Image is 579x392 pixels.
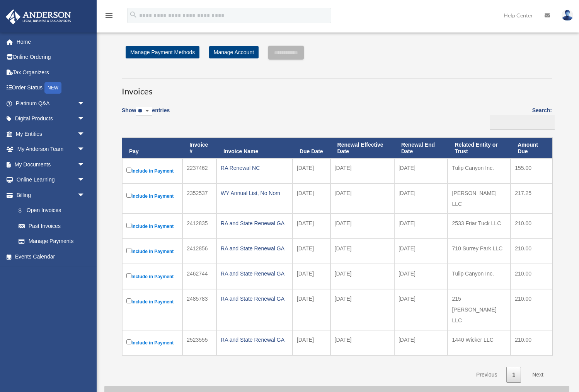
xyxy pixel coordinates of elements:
td: 2412856 [182,239,216,264]
td: Tulip Canyon Inc. [448,158,511,183]
div: RA and State Renewal GA [221,218,288,229]
div: RA and State Renewal GA [221,243,288,254]
input: Include in Payment [126,223,131,228]
th: Renewal Effective Date: activate to sort column ascending [330,138,394,159]
span: arrow_drop_down [77,142,93,157]
input: Include in Payment [126,168,131,173]
a: Tax Organizers [5,65,97,80]
td: 210.00 [511,330,552,355]
th: Invoice #: activate to sort column ascending [182,138,216,159]
a: My Documentsarrow_drop_down [5,157,97,172]
td: [DATE] [330,264,394,289]
a: Past Invoices [11,218,93,234]
a: Online Learningarrow_drop_down [5,172,97,188]
td: 210.00 [511,214,552,239]
a: Next [526,367,549,383]
a: menu [104,14,114,20]
label: Include in Payment [126,297,178,306]
td: 210.00 [511,289,552,330]
th: Invoice Name: activate to sort column ascending [216,138,293,159]
a: 1 [506,367,521,383]
div: RA and State Renewal GA [221,293,288,304]
span: arrow_drop_down [77,126,93,142]
img: User Pic [562,10,573,21]
a: Manage Payment Methods [126,46,199,58]
span: $ [23,206,27,216]
td: [DATE] [293,183,330,214]
td: [DATE] [293,289,330,330]
label: Include in Payment [126,166,178,176]
td: 2523555 [182,330,216,355]
td: Tulip Canyon Inc. [448,264,511,289]
td: 217.25 [511,183,552,214]
a: My Entitiesarrow_drop_down [5,126,97,142]
a: My Anderson Teamarrow_drop_down [5,142,97,157]
td: 2462744 [182,264,216,289]
label: Include in Payment [126,272,178,281]
td: 2237462 [182,158,216,183]
input: Search: [490,115,555,130]
td: 1440 Wicker LLC [448,330,511,355]
label: Show entries [122,106,170,123]
input: Include in Payment [126,248,131,253]
td: [DATE] [394,289,448,330]
span: arrow_drop_down [77,96,93,111]
div: RA and State Renewal GA [221,334,288,345]
label: Search: [487,106,552,130]
span: arrow_drop_down [77,157,93,173]
td: [DATE] [293,158,330,183]
td: [DATE] [330,214,394,239]
h3: Invoices [122,78,552,98]
div: RA and State Renewal GA [221,268,288,279]
i: menu [104,11,114,20]
td: [DATE] [293,214,330,239]
label: Include in Payment [126,246,178,256]
a: Manage Payments [11,234,93,249]
td: 155.00 [511,158,552,183]
td: 215 [PERSON_NAME] LLC [448,289,511,330]
td: [DATE] [330,183,394,214]
span: arrow_drop_down [77,187,93,203]
th: Amount Due: activate to sort column ascending [511,138,552,159]
span: arrow_drop_down [77,172,93,188]
input: Include in Payment [126,298,131,303]
td: [DATE] [394,239,448,264]
td: [DATE] [293,239,330,264]
td: [DATE] [394,158,448,183]
span: arrow_drop_down [77,111,93,127]
input: Include in Payment [126,339,131,344]
a: $Open Invoices [11,203,89,219]
label: Include in Payment [126,191,178,201]
td: 2485783 [182,289,216,330]
td: [DATE] [394,330,448,355]
div: NEW [44,82,61,94]
a: Previous [470,367,503,383]
a: Billingarrow_drop_down [5,187,93,203]
input: Include in Payment [126,193,131,198]
td: [DATE] [330,239,394,264]
input: Include in Payment [126,273,131,278]
td: 2352537 [182,183,216,214]
td: [DATE] [330,330,394,355]
a: Home [5,34,97,50]
div: WY Annual List, No Nom [221,188,288,199]
select: Showentries [136,107,152,116]
label: Include in Payment [126,221,178,231]
td: 210.00 [511,239,552,264]
div: RA Renewal NC [221,163,288,173]
th: Pay: activate to sort column descending [122,138,182,159]
td: [DATE] [330,289,394,330]
td: [PERSON_NAME] LLC [448,183,511,214]
td: [DATE] [293,264,330,289]
a: Manage Account [209,46,259,58]
td: [DATE] [330,158,394,183]
th: Renewal End Date: activate to sort column ascending [394,138,448,159]
td: 710 Surrey Park LLC [448,239,511,264]
td: 2412835 [182,214,216,239]
td: [DATE] [394,214,448,239]
a: Digital Productsarrow_drop_down [5,111,97,127]
a: Events Calendar [5,249,97,264]
td: 2533 Friar Tuck LLC [448,214,511,239]
th: Due Date: activate to sort column ascending [293,138,330,159]
td: [DATE] [293,330,330,355]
